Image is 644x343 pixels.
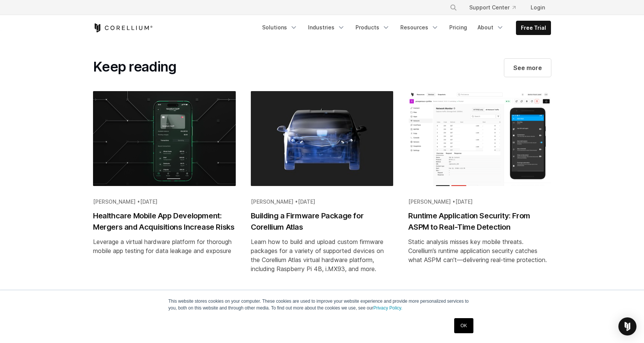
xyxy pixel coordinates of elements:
a: OK [454,318,473,333]
a: Support Center [463,1,522,14]
h2: Runtime Application Security: From ASPM to Real-Time Detection [408,210,551,233]
img: Runtime Application Security: From ASPM to Real-Time Detection [408,91,551,191]
button: Search [447,1,460,14]
span: [DATE] [140,198,157,205]
a: Industries [304,21,349,34]
p: This website stores cookies on your computer. These cookies are used to improve your website expe... [168,298,476,311]
h2: Keep reading [93,59,176,75]
a: See more [504,59,551,77]
a: Resources [396,21,443,34]
div: Navigation Menu [258,21,551,35]
div: Open Intercom Messenger [618,317,636,335]
a: Blog post summary: Runtime Application Security: From ASPM to Real-Time Detection [401,91,559,282]
a: Blog post summary: Healthcare Mobile App Development: Mergers and Acquisitions Increase Risks [85,91,243,282]
div: [PERSON_NAME] • [408,198,551,206]
h2: Healthcare Mobile App Development: Mergers and Acquisitions Increase Risks [93,210,236,233]
div: Static analysis misses key mobile threats. Corellium’s runtime application security catches what ... [408,237,551,264]
h2: Building a Firmware Package for Corellium Atlas [251,210,394,233]
div: [PERSON_NAME] • [251,198,394,206]
img: Healthcare Mobile App Development: Mergers and Acquisitions Increase Risks [93,91,236,192]
a: Free Trial [516,21,551,35]
a: Products [351,21,394,34]
a: Solutions [258,21,302,34]
a: Corellium Home [93,23,153,32]
div: Navigation Menu [441,1,551,14]
span: [DATE] [455,198,473,205]
a: Blog post summary: Building a Firmware Package for Corellium Atlas [243,91,401,282]
img: Building a Firmware Package for Corellium Atlas [251,91,394,186]
div: Learn how to build and upload custom firmware packages for a variety of supported devices on the ... [251,237,394,273]
a: About [473,21,508,34]
a: Login [525,1,551,14]
span: [DATE] [298,198,315,205]
a: Privacy Policy. [373,305,402,311]
span: See more [513,63,542,72]
a: Pricing [445,21,472,34]
div: Leverage a virtual hardware platform for thorough mobile app testing for data leakage and exposure [93,237,236,255]
div: [PERSON_NAME] • [93,198,236,206]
